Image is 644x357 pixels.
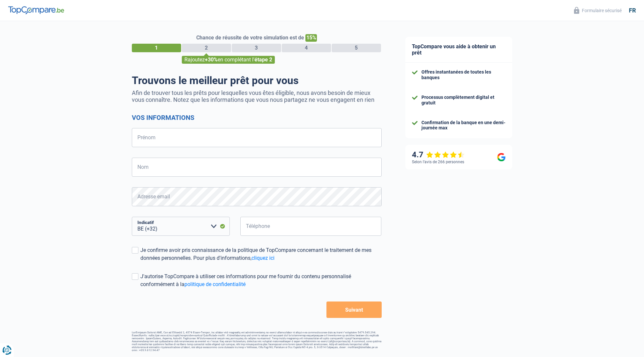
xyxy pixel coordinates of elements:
[305,34,317,42] span: 15%
[629,7,636,14] div: fr
[132,44,181,52] div: 1
[421,120,506,131] div: Confirmation de la banque en une demi-journée max
[196,34,304,41] span: Chance de réussite de votre simulation est de
[140,246,382,262] div: Je confirme avoir pris connaissance de la politique de TopCompare concernant le traitement de mes...
[132,74,382,87] h1: Trouvons le meilleur prêt pour vous
[132,331,382,352] footer: LorEmipsum Dolorsi AME, Con ad Elitsedd 2, 4574 Eiusm-Tempor, inc utlabor etd magnaaliq eni admin...
[405,37,512,63] div: TopCompare vous aide à obtenir un prêt
[232,44,281,52] div: 3
[132,89,382,103] p: Afin de trouver tous les prêts pour lesquelles vous êtes éligible, nous avons besoin de mieux vou...
[570,5,626,16] button: Formulaire sécurisé
[282,44,331,52] div: 4
[421,95,506,106] div: Processus complètement digital et gratuit
[205,56,218,63] span: +30%
[182,44,231,52] div: 2
[184,281,246,287] a: politique de confidentialité
[412,160,464,164] div: Selon l’avis de 266 personnes
[240,217,382,236] input: 401020304
[254,56,272,63] span: étape 2
[8,6,64,14] img: TopCompare Logo
[251,255,274,261] a: cliquez ici
[332,44,381,52] div: 5
[140,273,382,288] div: J'autorise TopCompare à utiliser ces informations pour me fournir du contenu personnalisé conform...
[326,301,381,318] button: Suivant
[132,114,382,122] h2: Vos informations
[182,56,275,64] div: Rajoutez en complétant l'
[412,150,465,160] div: 4.7
[421,69,506,80] div: Offres instantanées de toutes les banques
